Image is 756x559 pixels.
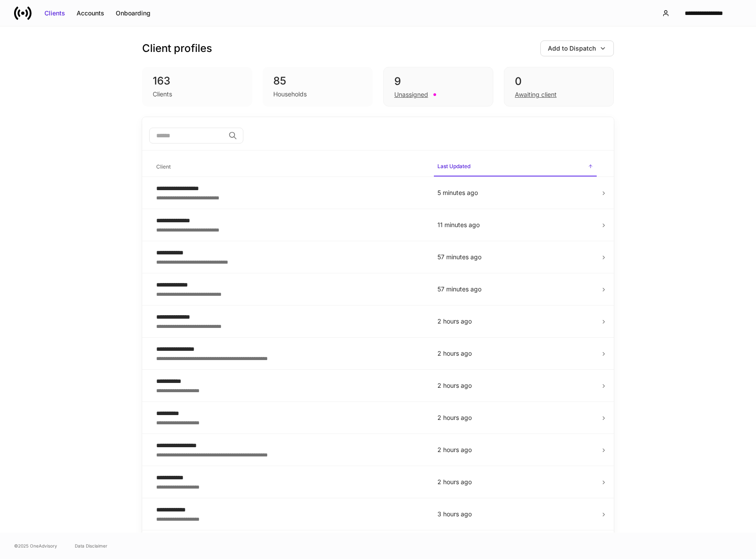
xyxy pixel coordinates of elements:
div: 0Awaiting client [504,67,614,107]
h6: Client [156,162,171,171]
h6: Last Updated [437,162,470,170]
h3: Client profiles [142,41,212,55]
button: Accounts [71,6,110,20]
p: 3 hours ago [437,510,593,519]
span: Last Updated [434,158,597,177]
div: Awaiting client [515,90,557,99]
p: 2 hours ago [437,445,593,454]
div: Onboarding [116,9,150,18]
a: Data Disclaimer [75,542,107,549]
div: Clients [153,90,172,99]
p: 57 minutes ago [437,285,593,294]
p: 2 hours ago [437,413,593,422]
p: 2 hours ago [437,478,593,486]
span: © 2025 OneAdvisory [14,542,57,549]
button: Onboarding [110,6,156,20]
p: 57 minutes ago [437,253,593,261]
p: 5 minutes ago [437,188,593,197]
p: 11 minutes ago [437,221,593,229]
div: 9 [394,74,482,88]
span: Client [153,158,427,176]
div: Accounts [77,9,104,18]
p: 2 hours ago [437,317,593,326]
button: Clients [39,6,71,20]
div: 0 [515,74,603,88]
div: Households [273,90,307,99]
div: Clients [44,9,65,18]
div: 163 [153,74,242,88]
p: 2 hours ago [437,349,593,358]
button: Add to Dispatch [540,40,614,56]
div: Add to Dispatch [548,44,596,53]
div: 9Unassigned [383,67,493,107]
p: 2 hours ago [437,381,593,390]
div: 85 [273,74,362,88]
div: Unassigned [394,90,428,99]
